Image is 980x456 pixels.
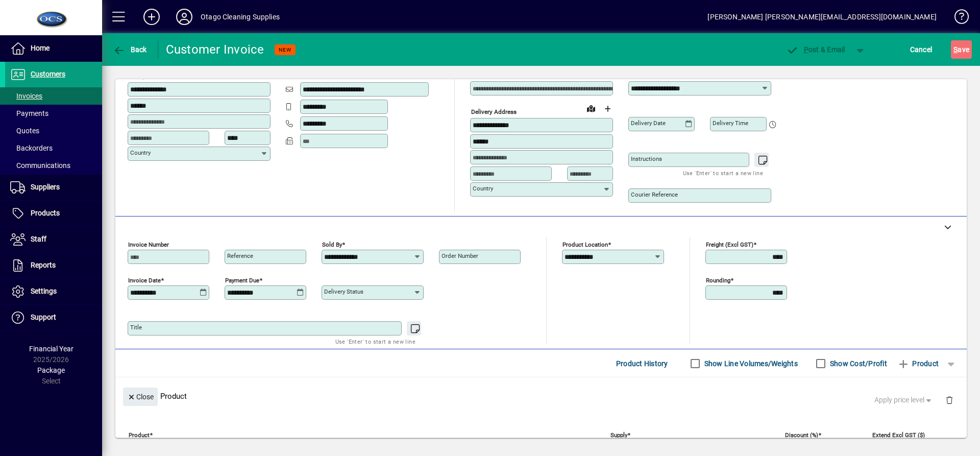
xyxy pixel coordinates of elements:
a: View on map [240,64,257,81]
span: Cancel [910,41,933,58]
button: Delete [937,388,962,412]
a: Backorders [5,139,102,157]
mat-label: Supply [610,431,627,439]
span: Suppliers [31,183,60,191]
a: View on map [583,100,599,116]
button: Choose address [599,101,616,117]
mat-label: Courier Reference [631,191,678,198]
mat-label: Sold by [322,241,342,248]
mat-label: Rounding [706,277,730,284]
label: Show Cost/Profit [828,358,887,369]
mat-label: Country [130,149,151,156]
mat-label: Invoice number [128,241,169,248]
a: Reports [5,253,102,278]
a: Suppliers [5,175,102,200]
app-page-header-button: Close [120,392,160,401]
span: Products [31,209,60,217]
button: Profile [168,8,201,26]
a: Invoices [5,87,102,105]
mat-label: Extend excl GST ($) [872,431,925,439]
a: Home [5,36,102,61]
span: Communications [10,161,70,170]
span: Invoices [10,92,42,100]
span: Reports [31,261,56,269]
button: Cancel [908,40,935,59]
button: Back [110,40,150,59]
mat-label: Order number [442,252,478,259]
span: Financial Year [29,345,73,353]
label: Show Line Volumes/Weights [702,358,798,369]
mat-hint: Use 'Enter' to start a new line [683,167,763,179]
a: Payments [5,105,102,122]
button: Close [123,388,158,406]
span: P [804,45,808,54]
a: Quotes [5,122,102,139]
button: Copy to Delivery address [257,65,273,81]
span: Customers [31,70,65,78]
div: Product [115,377,967,415]
button: Add [135,8,168,26]
button: Post & Email [781,40,850,59]
a: Products [5,201,102,226]
button: Apply price level [870,391,938,410]
mat-label: Product [129,431,150,439]
mat-label: Payment due [225,277,259,284]
a: Staff [5,227,102,252]
span: Settings [31,287,57,295]
mat-label: Freight (excl GST) [706,241,753,248]
app-page-header-button: Delete [937,395,962,404]
span: Quotes [10,127,39,135]
div: Customer Invoice [166,41,264,58]
a: Settings [5,279,102,304]
mat-label: Delivery time [713,119,748,127]
a: Knowledge Base [947,2,967,35]
a: Support [5,305,102,330]
mat-label: Delivery status [324,288,363,295]
div: Otago Cleaning Supplies [201,9,280,25]
span: Close [127,389,154,405]
span: Apply price level [874,395,934,405]
a: Communications [5,157,102,174]
button: Save [951,40,972,59]
span: Support [31,313,56,321]
mat-label: Reference [227,252,253,259]
mat-label: Invoice date [128,277,161,284]
span: Backorders [10,144,53,152]
span: ave [953,41,969,58]
span: S [953,45,958,54]
div: [PERSON_NAME] [PERSON_NAME][EMAIL_ADDRESS][DOMAIN_NAME] [707,9,937,25]
mat-label: Instructions [631,155,662,162]
span: ost & Email [786,45,845,54]
mat-label: Delivery date [631,119,666,127]
span: Home [31,44,50,52]
span: NEW [279,46,291,53]
span: Product History [616,355,668,372]
span: Staff [31,235,46,243]
span: Payments [10,109,48,117]
app-page-header-button: Back [102,40,158,59]
mat-label: Discount (%) [785,431,818,439]
span: Back [113,45,147,54]
span: Package [37,366,65,374]
mat-hint: Use 'Enter' to start a new line [335,335,415,347]
button: Product History [612,354,672,373]
mat-label: Product location [562,241,608,248]
mat-label: Title [130,324,142,331]
mat-label: Country [473,185,493,192]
